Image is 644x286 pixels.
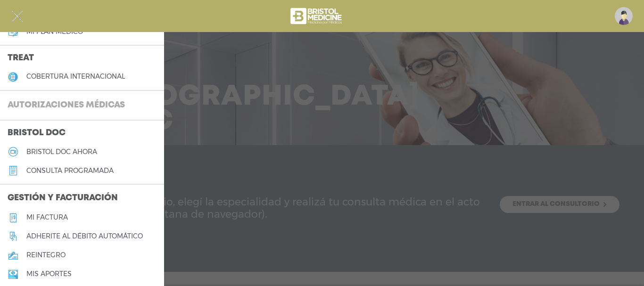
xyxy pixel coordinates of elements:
img: bristol-medicine-blanco.png [289,5,345,27]
h5: Adherite al débito automático [26,232,143,240]
h5: Mi plan médico [26,28,83,36]
h5: Mi factura [26,213,68,221]
img: profile-placeholder.svg [615,7,633,25]
img: Cober_menu-close-white.svg [11,10,23,22]
h5: Mis aportes [26,270,72,278]
h5: reintegro [26,251,66,259]
h5: cobertura internacional [26,73,125,81]
h5: consulta programada [26,167,114,175]
h5: Bristol doc ahora [26,148,97,156]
